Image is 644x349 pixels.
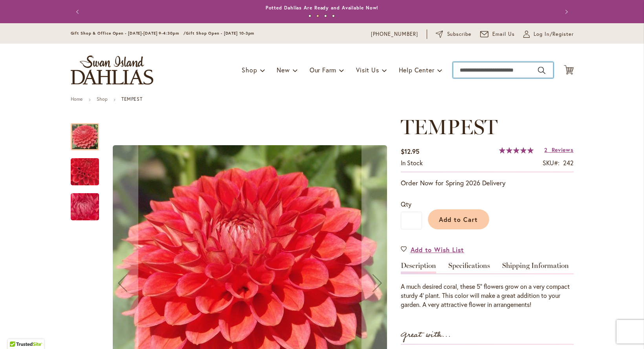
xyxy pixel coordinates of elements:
[316,15,319,17] button: 2 of 4
[401,262,574,309] div: Detailed Product Info
[71,55,153,85] a: store logo
[97,96,108,102] a: Shop
[401,282,574,309] div: A much desired coral, these 5" flowers grow on a very compact sturdy 4' plant. This color will ma...
[428,209,489,229] button: Add to Cart
[332,15,335,17] button: 4 of 4
[71,31,186,36] span: Gift Shop & Office Open - [DATE]-[DATE] 9-4:30pm /
[502,262,569,273] a: Shipping Information
[324,15,327,17] button: 3 of 4
[558,4,574,20] button: Next
[371,30,418,38] a: [PHONE_NUMBER]
[411,245,464,254] span: Add to Wish List
[534,30,574,38] span: Log In/Register
[543,159,560,167] strong: SKU
[57,145,112,199] img: TEMPEST
[356,66,379,74] span: Visit Us
[57,186,113,228] img: TEMPEST
[242,66,257,74] span: Shop
[499,147,534,153] div: 100%
[401,159,423,168] div: Availability
[480,30,515,38] a: Email Us
[401,262,436,273] a: Description
[401,245,464,254] a: Add to Wish List
[308,15,311,17] button: 1 of 4
[6,321,28,343] iframe: Launch Accessibility Center
[492,30,515,38] span: Email Us
[186,31,254,36] span: Gift Shop Open - [DATE] 10-3pm
[121,96,142,102] strong: TEMPEST
[401,114,497,139] span: TEMPEST
[266,5,379,11] a: Potted Dahlias Are Ready and Available Now!
[401,159,423,167] span: In stock
[71,4,86,20] button: Previous
[71,96,83,102] a: Home
[523,30,574,38] a: Log In/Register
[401,329,451,342] strong: Great with...
[71,150,107,185] div: TEMPEST
[436,30,472,38] a: Subscribe
[310,66,336,74] span: Our Farm
[439,215,478,223] span: Add to Cart
[448,262,490,273] a: Specifications
[71,185,99,220] div: TEMPEST
[277,66,290,74] span: New
[544,146,548,153] span: 2
[401,200,411,208] span: Qty
[563,159,574,168] div: 242
[399,66,435,74] span: Help Center
[401,178,574,188] p: Order Now for Spring 2026 Delivery
[552,146,574,153] span: Reviews
[71,115,107,150] div: TEMPEST
[544,146,573,153] a: 2 Reviews
[401,147,419,155] span: $12.95
[447,30,472,38] span: Subscribe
